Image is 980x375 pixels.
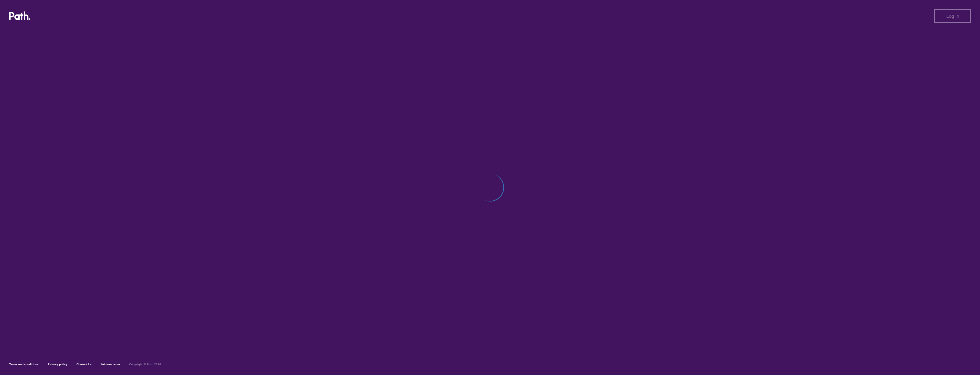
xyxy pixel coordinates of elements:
[101,362,120,366] a: Join our team
[934,9,971,23] button: Log in
[946,13,959,19] span: Log in
[9,362,39,366] a: Terms and conditions
[129,363,161,366] h6: Copyright © Path 2018
[77,362,92,366] a: Contact Us
[48,362,67,366] a: Privacy policy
